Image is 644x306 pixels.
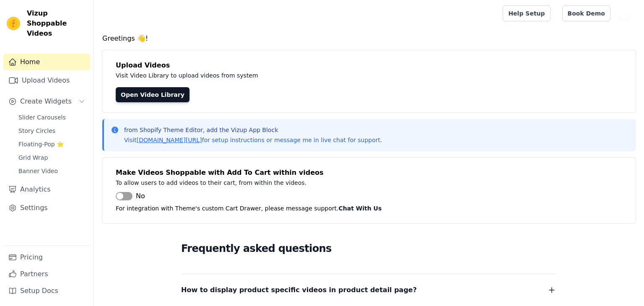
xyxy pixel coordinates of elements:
[116,70,491,80] p: Visit Video Library to upload videos from system
[3,181,90,198] a: Analytics
[13,165,90,177] a: Banner Video
[503,5,550,21] a: Help Setup
[116,168,622,178] h4: Make Videos Shoppable with Add To Cart within videos
[18,167,58,175] span: Banner Video
[116,60,622,70] h4: Upload Videos
[18,113,66,122] span: Slider Carousels
[18,127,55,135] span: Story Circles
[339,203,382,213] button: Chat With Us
[136,191,145,201] span: No
[3,54,90,70] a: Home
[124,126,382,134] p: from Shopify Theme Editor, add the Vizup App Block
[116,203,622,213] p: For integration with Theme's custom Cart Drawer, please message support.
[3,93,90,110] button: Create Widgets
[3,200,90,216] a: Settings
[3,266,90,283] a: Partners
[13,152,90,163] a: Grid Wrap
[562,5,610,21] a: Book Demo
[116,87,190,102] a: Open Video Library
[124,136,382,144] p: Visit for setup instructions or message me in live chat for support.
[3,283,90,299] a: Setup Docs
[13,112,90,123] a: Slider Carousels
[7,17,20,30] img: Vizup
[102,34,636,44] h4: Greetings 👋!
[13,138,90,150] a: Floating-Pop ⭐
[137,137,202,143] a: [DOMAIN_NAME][URL]
[116,191,145,201] button: No
[18,140,64,148] span: Floating-Pop ⭐
[181,284,417,296] span: How to display product specific videos in product detail page?
[181,284,557,296] button: How to display product specific videos in product detail page?
[18,153,48,162] span: Grid Wrap
[3,72,90,89] a: Upload Videos
[20,96,72,106] span: Create Widgets
[13,125,90,137] a: Story Circles
[181,240,557,257] h2: Frequently asked questions
[27,8,87,39] span: Vizup Shoppable Videos
[3,249,90,266] a: Pricing
[116,178,491,188] p: To allow users to add videos to their cart, from within the videos.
